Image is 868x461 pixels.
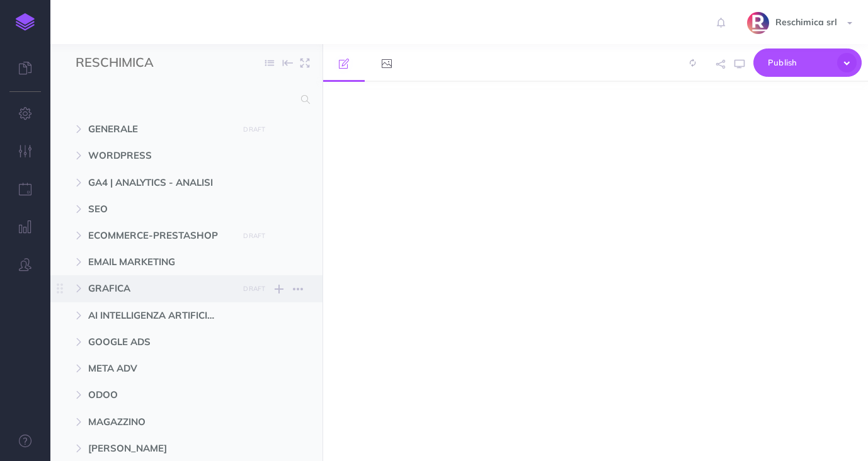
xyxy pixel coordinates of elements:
button: Publish [753,48,862,77]
small: DRAFT [243,125,265,134]
span: META ADV [88,361,231,376]
span: GA4 | ANALYTICS - ANALISI [88,175,231,190]
span: GENERALE [88,122,231,137]
span: SEO [88,202,231,217]
span: EMAIL MARKETING [88,254,231,270]
input: Search [76,88,294,111]
small: DRAFT [243,232,265,240]
img: SYa4djqk1Oq5LKxmPekz2tk21Z5wK9RqXEiubV6a.png [747,12,769,34]
button: DRAFT [239,122,270,137]
button: DRAFT [239,282,270,296]
span: ECOMMERCE-PRESTASHOP [88,228,231,243]
span: GRAFICA [88,281,231,296]
small: DRAFT [243,285,265,293]
img: logo-mark.svg [16,13,35,31]
span: [PERSON_NAME] [88,441,231,456]
span: Publish [768,53,831,72]
span: WORDPRESS [88,148,231,163]
span: AI INTELLIGENZA ARTIFICIALE [88,308,231,323]
span: GOOGLE ADS [88,334,231,350]
button: DRAFT [239,229,270,243]
span: MAGAZZINO [88,414,231,430]
span: ODOO [88,387,231,402]
input: Documentation Name [76,54,224,72]
span: Reschimica srl [769,16,843,28]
